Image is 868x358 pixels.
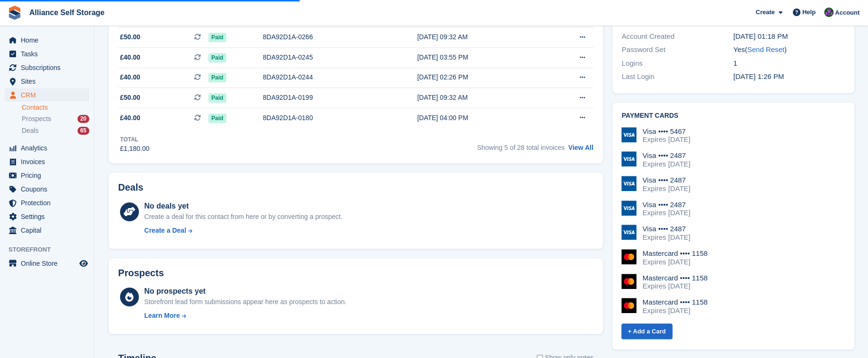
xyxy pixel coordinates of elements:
div: Expires [DATE] [643,306,708,315]
span: Subscriptions [21,61,77,74]
div: Visa •••• 2487 [643,225,690,233]
div: Account Created [622,31,733,42]
span: Create [756,8,774,17]
time: 2025-03-20 13:26:28 UTC [733,72,784,80]
h2: Payment cards [622,112,845,120]
div: Expires [DATE] [643,282,708,290]
a: Send Reset [747,45,784,53]
span: £40.00 [120,72,140,82]
div: No prospects yet [144,286,346,297]
span: £40.00 [120,52,140,62]
div: Visa •••• 2487 [643,176,690,184]
img: Visa Logo [621,225,636,240]
span: Showing 5 of 28 total invoices [477,144,565,151]
a: menu [5,61,89,74]
span: Settings [21,210,77,223]
span: Coupons [21,183,77,196]
span: Home [21,34,77,47]
span: ( ) [745,45,786,53]
div: 65 [77,127,89,135]
img: Visa Logo [621,201,636,216]
span: Invoices [21,155,77,168]
a: menu [5,47,89,61]
span: £40.00 [120,113,140,123]
img: Mastercard Logo [621,298,636,313]
span: Analytics [21,141,77,155]
a: menu [5,257,89,270]
img: Mastercard Logo [621,274,636,289]
h2: Deals [118,182,143,193]
div: Logins [622,58,733,69]
span: Sites [21,75,77,88]
img: Visa Logo [621,127,636,142]
div: 8DA92D1A-0244 [263,72,387,82]
div: Visa •••• 5467 [643,127,690,136]
div: 1 [733,58,845,69]
div: Create a Deal [144,226,186,236]
span: Deals [22,126,39,135]
div: 20 [77,115,89,123]
a: Preview store [78,258,89,269]
div: 8DA92D1A-0199 [263,93,387,103]
a: Learn More [144,311,346,321]
div: Learn More [144,311,180,321]
a: menu [5,183,89,196]
span: Help [802,8,816,17]
div: 8DA92D1A-0180 [263,113,387,123]
a: menu [5,210,89,223]
img: Romilly Norton [824,8,834,17]
a: menu [5,34,89,47]
div: [DATE] 02:26 PM [417,72,544,82]
div: £1,180.00 [120,144,149,154]
div: Mastercard •••• 1158 [643,274,708,282]
a: Prospects 20 [22,114,89,124]
span: Paid [208,114,226,123]
a: Deals 65 [22,126,89,136]
div: No deals yet [144,201,342,212]
span: Paid [208,53,226,62]
div: Password Set [622,44,733,55]
img: Mastercard Logo [621,249,636,264]
span: Prospects [22,114,51,123]
div: Last Login [622,71,733,82]
a: menu [5,169,89,182]
span: Capital [21,224,77,237]
span: £50.00 [120,32,140,42]
a: menu [5,224,89,237]
a: menu [5,141,89,155]
div: 8DA92D1A-0266 [263,32,387,42]
a: Contacts [22,103,89,112]
div: [DATE] 04:00 PM [417,113,544,123]
img: Visa Logo [621,151,636,166]
span: Protection [21,196,77,210]
span: £50.00 [120,93,140,103]
span: Tasks [21,47,77,61]
span: Paid [208,33,226,42]
div: Expires [DATE] [643,209,690,217]
div: Storefront lead form submissions appear here as prospects to action. [144,297,346,307]
a: menu [5,88,89,102]
img: stora-icon-8386f47178a22dfd0bd8f6a31ec36ba5ce8667c1dd55bd0f319d3a0aa187defe.svg [8,6,22,20]
span: Pricing [21,169,77,182]
div: Yes [733,44,845,55]
div: 8DA92D1A-0245 [263,52,387,62]
div: [DATE] 09:32 AM [417,93,544,103]
a: menu [5,155,89,168]
h2: Prospects [118,268,164,279]
div: [DATE] 09:32 AM [417,32,544,42]
a: + Add a Card [621,323,672,339]
span: CRM [21,88,77,102]
div: [DATE] 03:55 PM [417,52,544,62]
div: Mastercard •••• 1158 [643,298,708,306]
div: Visa •••• 2487 [643,151,690,160]
div: Expires [DATE] [643,184,690,193]
span: Account [835,8,859,17]
a: menu [5,75,89,88]
div: [DATE] 01:18 PM [733,31,845,42]
a: Create a Deal [144,226,342,236]
span: Storefront [9,245,94,254]
span: Online Store [21,257,77,270]
div: Expires [DATE] [643,135,690,144]
img: Visa Logo [621,176,636,191]
div: Expires [DATE] [643,160,690,168]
